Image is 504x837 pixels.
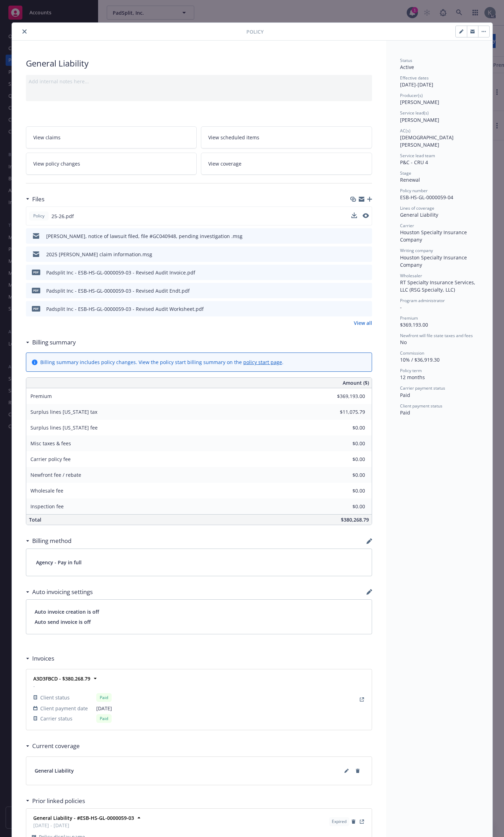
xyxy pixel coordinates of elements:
[26,587,93,597] div: Auto invoicing settings
[30,424,98,431] span: Surplus lines [US_STATE] fee
[400,153,435,159] span: Service lead team
[26,57,372,69] div: General Liability
[30,409,97,415] span: Surplus lines [US_STATE] tax
[352,287,357,294] button: download file
[400,194,453,201] span: ESB-HS-GL-0000059-04
[400,273,422,279] span: Wholesaler
[324,486,369,496] input: 0.00
[32,288,40,293] span: pdf
[352,232,357,240] button: download file
[26,536,71,545] div: Billing method
[32,536,71,545] h3: Billing method
[46,232,243,240] div: [PERSON_NAME], notice of lawsuit filed, file #GC040948, pending investigation .msg
[26,153,197,175] a: View policy changes
[400,211,478,218] div: General Liability
[324,470,369,480] input: 0.00
[201,126,372,148] a: View scheduled items
[358,695,366,704] a: View Invoice
[324,501,369,512] input: 0.00
[351,212,357,218] button: download file
[400,315,418,321] span: Premium
[400,403,442,409] span: Client payment status
[400,254,468,268] span: Houston Specialty Insurance Company
[400,279,477,293] span: RT Specialty Insurance Services, LLC (RSG Specialty, LLC)
[246,28,264,35] span: Policy
[96,705,112,712] span: [DATE]
[32,654,54,663] h3: Invoices
[400,134,454,148] span: [DEMOGRAPHIC_DATA][PERSON_NAME]
[40,694,70,701] span: Client status
[33,675,90,682] strong: A3D3FBCD - $380,268.79
[324,454,369,465] input: 0.00
[400,75,478,88] div: [DATE] - [DATE]
[33,682,112,690] span: -
[324,391,369,402] input: 0.00
[351,212,357,220] button: download file
[332,818,346,825] span: Expired
[400,321,428,328] span: $369,193.00
[208,160,241,167] span: View coverage
[363,232,369,240] button: preview file
[400,92,423,98] span: Producer(s)
[341,516,369,523] span: $380,268.79
[30,487,63,494] span: Wholesale fee
[26,338,76,347] div: Billing summary
[400,409,410,416] span: Paid
[26,741,80,751] div: Current coverage
[33,160,80,167] span: View policy changes
[30,503,64,510] span: Inspection fee
[400,57,412,63] span: Status
[35,767,74,774] span: General Liability
[208,134,259,141] span: View scheduled items
[324,407,369,417] input: 0.00
[30,393,52,399] span: Premium
[400,117,439,123] span: [PERSON_NAME]
[26,796,85,805] div: Prior linked policies
[400,110,429,116] span: Service lead(s)
[30,440,71,447] span: Misc taxes & fees
[201,153,372,175] a: View coverage
[400,75,429,81] span: Effective dates
[358,817,366,826] a: View Policy
[46,305,204,313] div: Padsplit Inc - ESB-HS-GL-0000059-03 - Revised Audit Worksheet.pdf
[32,213,46,219] span: Policy
[363,287,369,294] button: preview file
[35,608,363,615] span: Auto invoice creation is off
[343,379,369,386] span: Amount ($)
[40,358,283,366] div: Billing summary includes policy changes. View the policy start billing summary on the .
[400,247,433,253] span: Writing company
[400,392,410,398] span: Paid
[363,305,369,313] button: preview file
[46,269,195,276] div: Padsplit Inc - ESB-HS-GL-0000059-03 - Revised Audit Invoice.pdf
[400,350,424,356] span: Commission
[40,715,72,722] span: Carrier status
[400,356,440,363] span: 10% / $36,919.30
[324,423,369,433] input: 0.00
[40,705,88,712] span: Client payment date
[400,64,414,70] span: Active
[400,159,428,166] span: P&C - CRU 4
[51,212,74,220] span: 25-26.pdf
[35,618,363,626] span: Auto send invoice is off
[46,287,190,294] div: Padsplit Inc - ESB-HS-GL-0000059-03 - Revised Audit Endt.pdf
[400,99,439,105] span: [PERSON_NAME]
[400,374,425,381] span: 12 months
[400,205,434,211] span: Lines of coverage
[26,549,372,576] div: Agency - Pay in full
[32,587,93,597] h3: Auto invoicing settings
[400,176,420,183] span: Renewal
[32,270,40,275] span: pdf
[363,212,369,220] button: preview file
[400,188,428,194] span: Policy number
[96,693,112,702] div: Paid
[33,815,134,821] strong: General Liability - #ESB-HS-GL-0000059-03
[32,338,76,347] h3: Billing summary
[26,126,197,148] a: View claims
[400,385,445,391] span: Carrier payment status
[46,251,152,258] div: 2025 [PERSON_NAME] claim information.msg
[400,333,473,339] span: Newfront will file state taxes and fees
[400,339,407,346] span: No
[32,741,80,751] h3: Current coverage
[29,516,41,523] span: Total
